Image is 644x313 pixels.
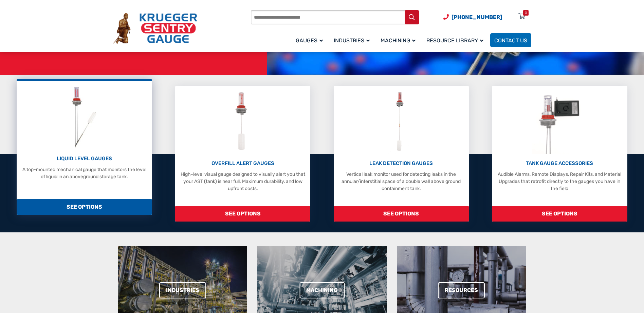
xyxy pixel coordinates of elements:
[330,32,376,48] a: Industries
[175,86,310,222] a: Overfill Alert Gauges OVERFILL ALERT GAUGES High-level visual gauge designed to visually alert yo...
[494,37,527,44] span: Contact Us
[17,79,152,215] a: Liquid Level Gauges LIQUID LEVEL GAUGES A top-mounted mechanical gauge that monitors the level of...
[492,86,627,222] a: Tank Gauge Accessories TANK GAUGE ACCESSORIES Audible Alarms, Remote Displays, Repair Kits, and M...
[292,32,330,48] a: Gauges
[490,33,531,47] a: Contact Us
[426,37,483,44] span: Resource Library
[422,32,490,48] a: Resource Library
[532,89,587,154] img: Tank Gauge Accessories
[438,282,485,298] a: Resources
[179,160,307,167] p: OVERFILL ALERT GAUGES
[228,89,258,154] img: Overfill Alert Gauges
[113,13,197,44] img: Krueger Sentry Gauge
[337,171,465,192] p: Vertical leak monitor used for detecting leaks in the annular/interstitial space of a double wall...
[381,37,416,44] span: Machining
[443,13,502,21] a: Phone Number (920) 434-8860
[20,166,148,180] p: A top-mounted mechanical gauge that monitors the level of liquid in an aboveground storage tank.
[495,160,624,167] p: TANK GAUGE ACCESSORIES
[66,85,102,149] img: Liquid Level Gauges
[296,37,323,44] span: Gauges
[452,14,502,20] span: [PHONE_NUMBER]
[175,206,310,222] span: SEE OPTIONS
[495,171,624,192] p: Audible Alarms, Remote Displays, Repair Kits, and Material Upgrades that retrofit directly to the...
[388,89,415,154] img: Leak Detection Gauges
[20,155,148,163] p: LIQUID LEVEL GAUGES
[334,37,370,44] span: Industries
[159,282,206,298] a: Industries
[337,160,465,167] p: LEAK DETECTION GAUGES
[376,32,422,48] a: Machining
[492,206,627,222] span: SEE OPTIONS
[17,199,152,215] span: SEE OPTIONS
[299,282,345,298] a: Machining
[334,206,469,222] span: SEE OPTIONS
[179,171,307,192] p: High-level visual gauge designed to visually alert you that your AST (tank) is near full. Maximum...
[334,86,469,222] a: Leak Detection Gauges LEAK DETECTION GAUGES Vertical leak monitor used for detecting leaks in the...
[525,10,527,16] div: 0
